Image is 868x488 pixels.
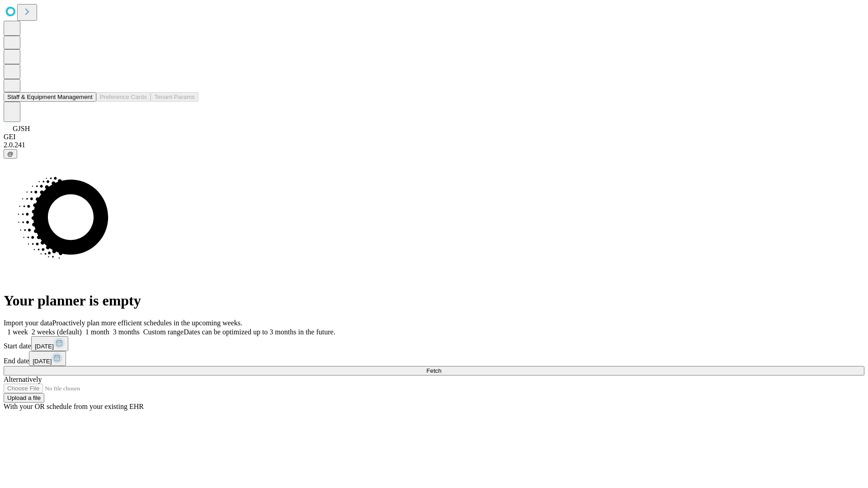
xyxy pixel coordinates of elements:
span: With your OR schedule from your existing EHR [4,403,144,410]
button: Preference Cards [96,92,151,102]
span: 1 month [85,328,109,336]
button: @ [4,149,17,159]
span: [DATE] [35,343,54,350]
span: Dates can be optimized up to 3 months in the future. [184,328,335,336]
span: Fetch [426,367,441,374]
button: Staff & Equipment Management [4,92,96,102]
span: Proactively plan more efficient schedules in the upcoming weeks. [52,319,242,327]
span: Alternatively [4,375,42,383]
button: Upload a file [4,393,44,403]
span: Custom range [143,328,184,336]
button: [DATE] [29,351,66,366]
div: End date [4,351,864,366]
button: Tenant Params [151,92,198,102]
h1: Your planner is empty [4,292,864,309]
span: 1 week [7,328,28,336]
span: @ [7,150,14,157]
span: 2 weeks (default) [32,328,82,336]
div: Start date [4,336,864,351]
span: GJSH [13,125,30,132]
div: GEI [4,133,864,141]
span: 3 months [113,328,140,336]
span: [DATE] [33,358,52,365]
button: Fetch [4,366,864,375]
div: 2.0.241 [4,141,864,149]
span: Import your data [4,319,52,327]
button: [DATE] [31,336,68,351]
